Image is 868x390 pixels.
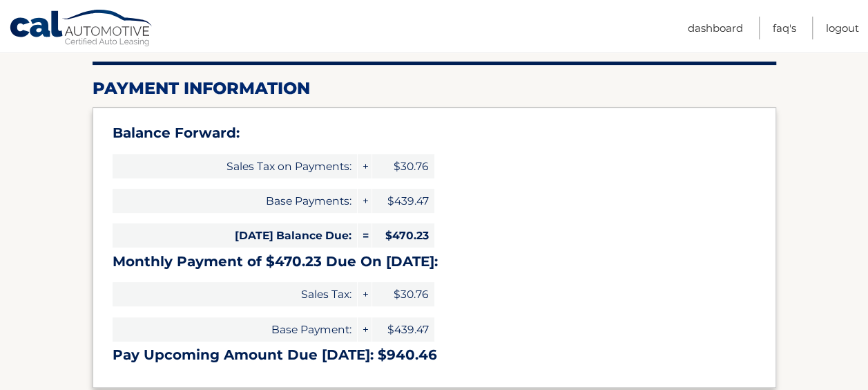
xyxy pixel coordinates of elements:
span: $470.23 [372,223,434,248]
span: Base Payments: [113,189,357,213]
span: $30.76 [372,282,434,306]
span: = [358,223,372,248]
h2: Payment Information [93,78,776,99]
span: + [358,154,372,178]
span: Base Payment: [113,317,357,342]
span: + [358,282,372,306]
h3: Pay Upcoming Amount Due [DATE]: $940.46 [113,346,756,364]
span: $30.76 [372,154,434,178]
span: Sales Tax on Payments: [113,154,357,178]
h3: Monthly Payment of $470.23 Due On [DATE]: [113,253,756,270]
a: Logout [826,17,859,39]
a: Dashboard [688,17,743,39]
a: Cal Automotive [9,9,154,49]
span: Sales Tax: [113,282,357,306]
a: FAQ's [773,17,796,39]
span: + [358,189,372,213]
span: + [358,317,372,342]
span: $439.47 [372,317,434,342]
span: $439.47 [372,189,434,213]
span: [DATE] Balance Due: [113,223,357,248]
h3: Balance Forward: [113,124,756,142]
